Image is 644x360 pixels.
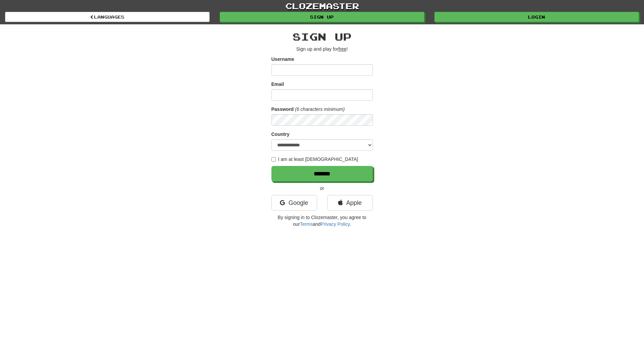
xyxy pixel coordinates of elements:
[271,56,294,63] label: Username
[271,31,373,42] h2: Sign up
[271,131,290,138] label: Country
[271,156,358,163] label: I am at least [DEMOGRAPHIC_DATA]
[5,12,210,22] a: Languages
[271,81,284,88] label: Email
[271,185,373,192] p: or
[295,106,345,112] em: (6 characters minimum)
[220,12,424,22] a: Sign up
[320,221,350,227] a: Privacy Policy
[271,157,276,162] input: I am at least [DEMOGRAPHIC_DATA]
[327,195,373,211] a: Apple
[271,214,373,227] p: By signing in to Clozemaster, you agree to our and .
[434,12,639,22] a: Login
[271,195,317,211] a: Google
[271,106,294,113] label: Password
[271,46,373,52] p: Sign up and play for !
[338,46,347,52] u: free
[300,221,313,227] a: Terms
